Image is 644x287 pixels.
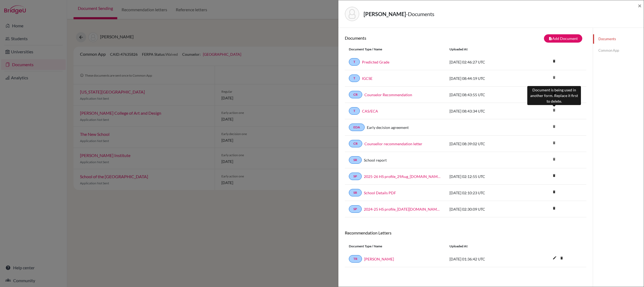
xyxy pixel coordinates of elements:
[349,91,362,98] a: CR
[345,244,445,249] div: Document Type / Name
[550,172,558,180] a: delete
[349,189,362,196] a: SR
[445,141,526,147] div: [DATE] 08:39:02 UTC
[593,46,644,55] a: Common App
[445,174,526,179] div: [DATE] 02:12:55 UTC
[550,73,558,81] i: delete
[345,47,445,52] div: Document Type / Name
[550,188,558,196] i: delete
[550,122,558,131] i: delete
[550,205,558,212] a: delete
[345,230,586,235] h6: Recommendation Letters
[349,156,362,164] a: SR
[349,140,362,147] a: CR
[445,47,526,52] div: Uploaded at
[364,256,394,262] a: [PERSON_NAME]
[364,11,406,17] strong: [PERSON_NAME]
[364,174,441,179] a: 2025-26 HS profile_29Aug_[DOMAIN_NAME]_wide
[362,59,389,65] a: Predicted Grade
[593,34,644,44] a: Documents
[445,59,526,65] div: [DATE] 02:46:27 UTC
[349,124,365,131] a: EDA
[550,155,558,163] i: delete
[550,204,558,212] i: delete
[445,190,526,196] div: [DATE] 02:10:23 UTC
[362,76,372,81] a: IGCSE
[550,254,559,262] button: edit
[349,255,362,263] a: TR
[364,206,441,212] a: 2024-25 HS profile_[DATE][DOMAIN_NAME]_wide
[544,34,582,43] button: note_addAdd Document
[406,11,434,17] span: - Documents
[548,37,552,40] i: note_add
[349,205,362,213] a: SP
[367,125,409,130] a: Early decision agreement
[638,2,642,9] button: Close
[364,190,396,196] a: School Details PDF
[550,189,558,196] a: delete
[445,76,526,81] div: [DATE] 08:44:19 UTC
[550,58,558,65] a: delete
[449,257,485,261] span: [DATE] 01:36:42 UTC
[550,172,558,180] i: delete
[349,107,360,115] a: T
[558,254,566,262] i: delete
[527,86,581,105] div: Document is being used in another form. Replace it first to delete.
[349,173,362,180] a: SP
[345,35,466,40] h6: Documents
[364,157,387,163] a: School report
[445,108,526,114] div: [DATE] 08:43:34 UTC
[558,255,566,262] a: delete
[550,106,558,114] i: delete
[445,206,526,212] div: [DATE] 02:30:09 UTC
[364,141,422,147] a: Counsellor recommendation letter
[638,2,642,9] span: ×
[550,139,558,147] i: delete
[349,58,360,66] a: T
[550,57,558,65] i: delete
[550,254,559,262] i: edit
[445,92,526,98] div: [DATE] 08:43:55 UTC
[445,244,526,249] div: Uploaded at
[362,108,378,114] a: CAS/ECA
[364,92,412,98] a: Counselor Recommendation
[349,74,360,82] a: T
